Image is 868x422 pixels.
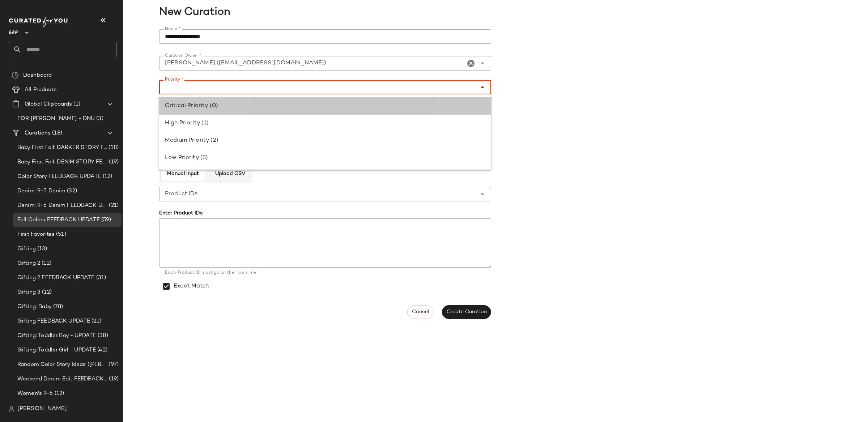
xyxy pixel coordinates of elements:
img: svg%3e [9,406,14,412]
span: (1) [72,100,80,108]
span: Weekend Denim Edit FEEDBACK UPDATE [17,375,107,383]
span: Create Curation [446,309,487,315]
span: Curations [25,129,51,137]
i: Close [478,83,487,91]
span: (3) [95,115,103,123]
span: (32) [65,187,77,195]
span: [PERSON_NAME] [17,405,67,413]
button: Create Curation [442,305,491,319]
div: Each Product ID must go on their own line [165,270,485,276]
span: (12) [101,172,112,181]
span: Women's 9-5 [17,389,53,398]
span: (21) [107,201,119,210]
span: Gifting FEEDBACK UPDATE [17,317,90,325]
span: (21) [90,317,101,325]
div: Critical Priority (0) [165,102,485,110]
i: Clear Curation Owner * [467,59,475,68]
span: Fall Colors FEEDBACK UPDATE [17,216,100,224]
div: Low Priority (3) [165,154,485,162]
span: Gifting 2 [17,259,40,268]
label: Exact Match [174,276,209,297]
i: Open [478,59,487,68]
span: Gifting 3 [17,288,41,297]
span: Gifting: Toddler Boy - UPDATE [17,332,96,340]
span: (31) [95,274,106,282]
span: (97) [107,361,119,369]
span: FOR [PERSON_NAME] - DNU [17,115,95,123]
span: Gifting [17,245,36,253]
span: GAP [9,25,18,38]
div: High Priority (1) [165,119,485,128]
span: Random Color Story Ideas ([PERSON_NAME]) [17,361,107,369]
span: Denim: 9-5 Denim FEEDBACK UPDATE [17,201,107,210]
span: (13) [36,245,47,253]
span: (78) [52,303,63,311]
span: (51) [55,230,66,239]
span: (18) [107,144,119,152]
span: Denim: 9-5 Denim [17,187,65,195]
span: Upload CSV [214,171,245,177]
span: (59) [100,216,111,224]
span: New Curation [123,4,864,21]
span: Gifting: Toddler Girl - UPDATE [17,346,96,354]
span: Color Story FEEDBACK UPDATE [17,172,101,181]
span: First Favorites [17,230,55,239]
img: cfy_white_logo.C9jOOHJF.svg [9,17,70,27]
span: (12) [41,288,52,297]
span: Gifting: Baby [17,303,52,311]
span: Global Clipboards [25,100,72,108]
button: Upload CSV [209,167,251,181]
span: Baby First Fall: DENIM STORY FEEDBACK UPDATE [17,158,107,166]
div: Medium Priority (2) [165,136,485,145]
button: Manual Input [161,167,205,181]
span: (19) [107,375,119,383]
button: Cancel [407,305,433,319]
span: (19) [107,158,119,166]
span: All Products [25,86,57,94]
span: Product IDs [165,190,198,199]
span: (12) [53,389,64,398]
span: (12) [40,259,51,268]
span: Baby First Fall: DARKER STORY FEEDBACK UPDATE [17,144,107,152]
span: Manual Input [167,171,199,177]
div: Enter Product IDs [159,209,491,217]
img: svg%3e [12,72,19,79]
span: (42) [96,346,107,354]
span: (38) [96,332,108,340]
span: (18) [51,129,62,137]
span: Cancel [412,309,429,315]
span: Dashboard [23,71,52,80]
span: Gifting 2 FEEDBACK UPDATE [17,274,95,282]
